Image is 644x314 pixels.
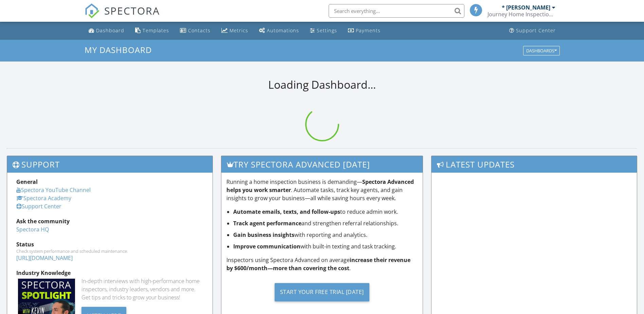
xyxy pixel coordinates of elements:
[233,242,418,250] li: with built-in texting and task tracking.
[16,194,71,202] a: Spectora Academy
[85,9,160,23] a: SPECTORA
[16,186,91,194] a: Spectora YouTube Channel
[177,24,213,37] a: Contacts
[16,248,203,254] div: Check system performance and scheduled maintenance.
[16,226,49,233] a: Spectora HQ
[188,27,210,34] div: Contacts
[16,254,73,262] a: [URL][DOMAIN_NAME]
[275,283,369,301] div: Start Your Free Trial [DATE]
[267,27,299,34] div: Automations
[233,208,340,215] strong: Automate emails, texts, and follow-ups
[502,4,550,11] div: * [PERSON_NAME]
[104,3,160,18] span: SPECTORA
[233,243,300,250] strong: Improve communication
[226,256,410,272] strong: increase their revenue by $600/month—more than covering the cost
[16,217,203,225] div: Ask the community
[226,178,418,202] p: Running a home inspection business is demanding— . Automate tasks, track key agents, and gain ins...
[329,4,464,18] input: Search everything...
[356,27,381,34] div: Payments
[226,278,418,307] a: Start Your Free Trial [DATE]
[226,178,414,194] strong: Spectora Advanced helps you work smarter
[132,24,172,37] a: Templates
[7,156,213,173] h3: Support
[226,256,418,272] p: Inspectors using Spectora Advanced on average .
[16,203,61,210] a: Support Center
[507,24,558,37] a: Support Center
[16,240,203,248] div: Status
[96,27,124,34] div: Dashboard
[233,220,301,227] strong: Track agent performance
[307,24,340,37] a: Settings
[143,27,169,34] div: Templates
[86,24,127,37] a: Dashboard
[233,231,418,239] li: with reporting and analytics.
[85,3,99,18] img: The Best Home Inspection Software - Spectora
[219,24,251,37] a: Metrics
[487,11,555,18] div: Journey Home Inspections LLC
[516,27,556,34] div: Support Center
[233,219,418,227] li: and strengthen referral relationships.
[233,231,294,239] strong: Gain business insights
[85,44,152,55] span: My Dashboard
[256,24,302,37] a: Automations (Basic)
[523,46,560,55] button: Dashboards
[317,27,337,34] div: Settings
[526,48,557,53] div: Dashboards
[345,24,383,37] a: Payments
[221,156,423,173] h3: Try spectora advanced [DATE]
[16,269,203,277] div: Industry Knowledge
[16,178,38,186] strong: General
[229,27,248,34] div: Metrics
[81,277,203,301] div: In-depth interviews with high-performance home inspectors, industry leaders, vendors and more. Ge...
[431,156,637,173] h3: Latest Updates
[233,208,418,216] li: to reduce admin work.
